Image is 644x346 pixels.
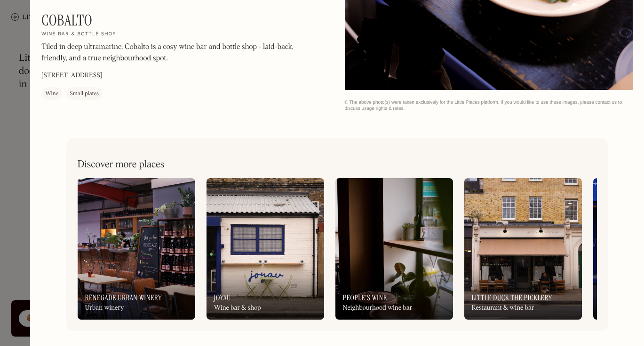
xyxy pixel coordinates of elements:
[472,293,552,302] h3: Little Duck The Picklery
[85,293,162,302] h3: Renegade Urban Winery
[41,42,295,65] p: Tiled in deep ultramarine, Cobalto is a cosy wine bar and bottle shop - laid-back, friendly, and ...
[70,90,99,99] div: Small plates
[214,304,261,312] div: Wine bar & shop
[85,304,124,312] div: Urban winery
[41,11,92,29] h1: Cobalto
[78,178,195,320] a: Renegade Urban WineryUrban winery
[335,178,453,320] a: People's WineNeighbourhood wine bar
[343,304,413,312] div: Neighbourhood wine bar
[464,178,582,320] a: Little Duck The PickleryRestaurant & wine bar
[345,99,633,112] div: © The above photo(s) were taken exclusively for the Little Places platform. If you would like to ...
[207,178,324,320] a: JoyauWine bar & shop
[41,71,102,81] p: [STREET_ADDRESS]
[343,293,387,302] h3: People's Wine
[45,90,58,99] div: Wine
[41,32,116,38] h2: Wine bar & bottle shop
[78,159,165,171] h2: Discover more places
[472,304,534,312] div: Restaurant & wine bar
[214,293,231,302] h3: Joyau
